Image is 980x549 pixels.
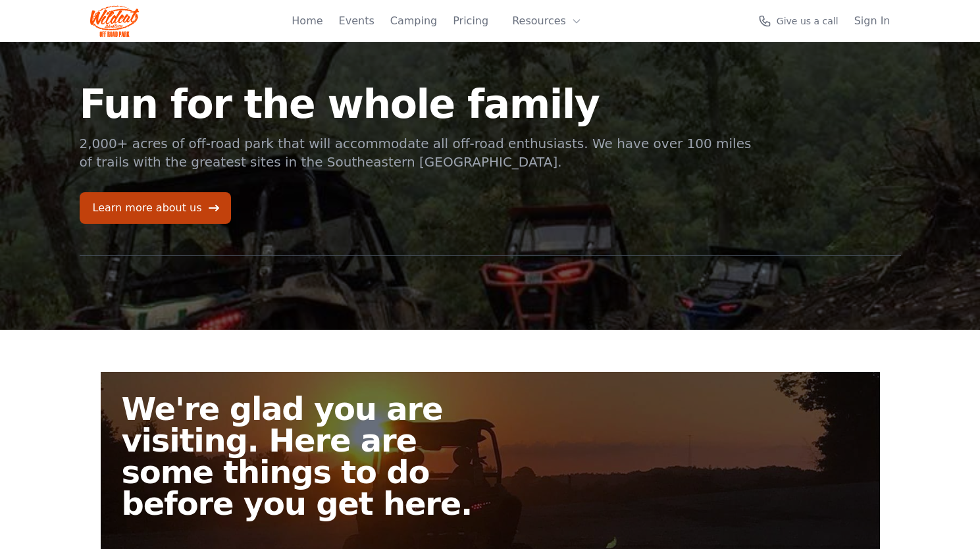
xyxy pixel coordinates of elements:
[854,13,890,29] a: Sign In
[777,14,838,28] span: Give us a call
[80,192,231,224] a: Learn more about us
[504,8,590,34] button: Resources
[758,14,838,28] a: Give us a call
[453,13,488,29] a: Pricing
[122,393,501,519] h2: We're glad you are visiting. Here are some things to do before you get here.
[80,134,754,171] p: 2,000+ acres of off-road park that will accommodate all off-road enthusiasts. We have over 100 mi...
[292,13,322,29] a: Home
[390,13,437,29] a: Camping
[90,5,140,37] img: Wildcat Logo
[80,84,754,124] h1: Fun for the whole family
[339,13,374,29] a: Events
